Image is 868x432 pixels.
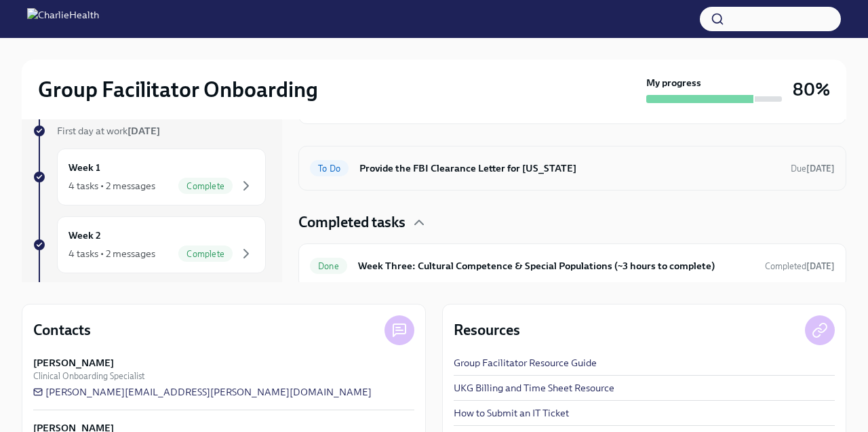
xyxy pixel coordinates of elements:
span: Done [310,261,347,271]
span: Completed [765,261,835,271]
h6: Week 1 [68,160,100,175]
strong: [DATE] [806,261,835,271]
h4: Resources [454,320,520,340]
h6: Provide the FBI Clearance Letter for [US_STATE] [359,161,780,176]
strong: [DATE] [806,163,835,174]
span: Complete [178,249,233,259]
span: Due [791,163,835,174]
span: Clinical Onboarding Specialist [33,370,144,382]
a: [PERSON_NAME][EMAIL_ADDRESS][PERSON_NAME][DOMAIN_NAME] [33,385,372,399]
h4: Completed tasks [298,212,406,233]
h2: Group Facilitator Onboarding [38,76,318,103]
span: To Do [310,163,349,174]
a: DoneWeek Three: Cultural Competence & Special Populations (~3 hours to complete)Completed[DATE] [310,255,835,277]
strong: [PERSON_NAME] [33,356,114,370]
div: 4 tasks • 2 messages [68,247,155,260]
h3: 80% [793,77,830,102]
h4: Contacts [33,320,91,340]
strong: My progress [646,76,701,90]
a: UKG Billing and Time Sheet Resource [454,381,614,395]
a: How to Submit an IT Ticket [454,406,569,420]
span: October 14th, 2025 09:00 [791,162,835,175]
span: Complete [178,181,233,191]
div: 4 tasks • 2 messages [68,179,155,193]
a: Group Facilitator Resource Guide [454,356,597,370]
a: First day at work[DATE] [33,124,266,138]
a: Week 24 tasks • 2 messagesComplete [33,216,266,273]
img: CharlieHealth [27,8,99,30]
a: To DoProvide the FBI Clearance Letter for [US_STATE]Due[DATE] [310,157,835,179]
span: First day at work [57,125,160,137]
a: Week 14 tasks • 2 messagesComplete [33,149,266,205]
strong: [DATE] [127,125,160,137]
div: Completed tasks [298,212,846,233]
span: September 24th, 2025 14:44 [765,260,835,273]
h6: Week 2 [68,228,101,243]
h6: Week Three: Cultural Competence & Special Populations (~3 hours to complete) [358,258,754,273]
